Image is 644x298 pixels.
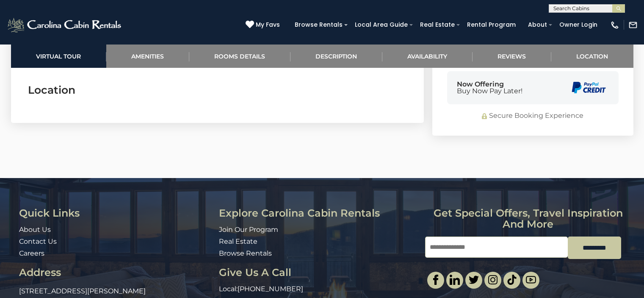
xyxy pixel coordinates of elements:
[425,208,631,230] h3: Get special offers, travel inspiration and more
[382,45,473,68] a: Availability
[351,18,412,31] a: Local Area Guide
[488,275,498,285] img: instagram-single.svg
[457,81,522,95] div: Now Offering
[219,249,272,257] a: Browse Rentals
[106,45,189,68] a: Amenities
[610,20,619,30] img: phone-regular-white.png
[551,45,633,68] a: Location
[189,45,290,68] a: Rooms Details
[11,45,106,68] a: Virtual Tour
[463,18,520,31] a: Rental Program
[507,275,517,285] img: tiktok.svg
[469,275,479,285] img: twitter-single.svg
[219,237,257,245] a: Real Estate
[219,284,419,294] p: Local:
[19,249,44,257] a: Careers
[431,275,441,285] img: facebook-single.svg
[256,20,280,29] span: My Favs
[28,83,407,97] h3: Location
[219,267,419,278] h3: Give Us A Call
[19,226,51,234] a: About Us
[628,20,638,30] img: mail-regular-white.png
[6,17,124,33] img: White-1-2.png
[219,226,278,234] a: Join Our Program
[450,275,460,285] img: linkedin-single.svg
[555,18,602,31] a: Owner Login
[19,208,213,219] h3: Quick Links
[526,275,536,285] img: youtube-light.svg
[19,237,57,245] a: Contact Us
[473,45,551,68] a: Reviews
[457,88,522,95] span: Buy Now Pay Later!
[246,20,282,30] a: My Favs
[524,18,551,31] a: About
[447,111,619,121] div: Secure Booking Experience
[416,18,459,31] a: Real Estate
[290,45,382,68] a: Description
[219,208,419,219] h3: Explore Carolina Cabin Rentals
[238,285,303,293] a: [PHONE_NUMBER]
[290,18,347,31] a: Browse Rentals
[19,267,213,278] h3: Address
